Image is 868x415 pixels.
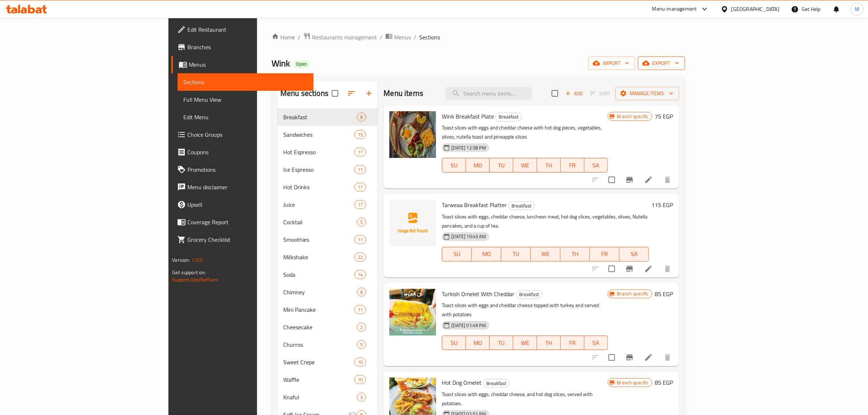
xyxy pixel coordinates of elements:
div: items [354,130,366,139]
div: Hot Espresso [283,148,354,156]
div: Breakfast [516,290,542,299]
span: Breakfast [483,379,509,388]
span: [DATE] 10:43 AM [448,233,489,240]
button: SA [619,247,649,261]
span: Waffle [283,375,354,384]
span: SA [587,160,605,171]
span: 14 [355,271,366,278]
span: SU [445,338,463,348]
img: Tarweaa Breakfast Platter [389,200,436,247]
span: Version: [172,255,190,265]
button: TH [537,158,561,172]
span: Chimney [283,288,357,296]
a: Branches [171,38,314,56]
a: Edit menu item [644,264,653,273]
span: 11 [355,306,366,313]
span: MO [469,160,487,171]
div: Breakfast8 [277,108,378,126]
span: 8 [357,289,366,296]
div: Breakfast [495,113,522,121]
p: Toast slices with eggs, cheddar cheese, luncheon meat, hot dog slices, vegetables, olives, Nutell... [442,212,649,230]
div: items [354,253,366,261]
button: TU [501,247,531,261]
span: Promotions [187,165,308,174]
span: Sections [419,33,440,42]
div: Churros5 [277,336,378,353]
span: Sandwiches [283,130,354,139]
span: 5 [357,219,366,226]
span: Smoothies [283,235,354,244]
span: 2 [357,324,366,331]
span: Hot Drinks [283,183,354,191]
span: Soda [283,270,354,279]
button: Branch-specific-item [621,260,638,278]
div: items [354,183,366,191]
span: Add [564,89,584,98]
span: 3 [357,394,366,401]
a: Menu disclaimer [171,178,314,196]
button: Manage items [615,87,679,100]
input: search [446,87,532,100]
div: Breakfast [508,201,535,210]
span: Branch specific [614,379,651,386]
a: Upsell [171,196,314,213]
span: Mini Pancake [283,305,354,314]
button: Add section [360,85,378,102]
span: 17 [355,184,366,191]
div: Juice [283,200,354,209]
button: MO [472,247,501,261]
span: 8 [357,114,366,121]
span: Tarweaa Breakfast Platter [442,199,507,210]
button: SU [442,336,466,350]
span: 10 [355,376,366,383]
div: items [354,270,366,279]
a: Promotions [171,161,314,178]
div: Juice17 [277,196,378,213]
li: / [414,33,416,42]
div: Milkshake [283,253,354,261]
div: Knaful3 [277,388,378,406]
button: SA [584,158,608,172]
h2: Menu items [384,88,423,99]
span: Knaful [283,393,357,402]
div: items [354,235,366,244]
span: M [855,5,859,13]
div: Hot Espresso17 [277,143,378,161]
span: Get support on: [172,268,206,277]
p: Toast slices with eggs and cheddar cheese topped with turkey and served with potatoes [442,301,608,319]
span: WE [516,338,534,348]
span: TH [540,338,558,348]
div: Sandwiches13 [277,126,378,143]
a: Coverage Report [171,213,314,231]
span: Edit Restaurant [187,25,308,34]
span: Choice Groups [187,130,308,139]
span: Sections [183,78,308,86]
button: WE [513,336,537,350]
span: export [644,59,679,68]
div: Mini Pancake11 [277,301,378,318]
span: Coverage Report [187,218,308,226]
span: FR [593,249,616,259]
div: items [354,305,366,314]
a: Coupons [171,143,314,161]
a: Restaurants management [303,32,377,42]
span: Sort sections [343,85,360,102]
button: FR [561,158,584,172]
span: [DATE] 12:58 PM [448,144,489,151]
img: Wink Breakfast Plate [389,111,436,158]
span: Restaurants management [312,33,377,42]
span: Ice Espresso [283,165,354,174]
span: SA [622,249,646,259]
span: Sweet Crepe [283,358,354,366]
span: Hot Dog Omelet [442,377,482,388]
span: Turkish Omelet With Cheddar [442,288,514,299]
span: 13 [355,131,366,138]
button: export [638,57,685,70]
button: delete [659,349,676,366]
div: Menu-management [652,5,697,13]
